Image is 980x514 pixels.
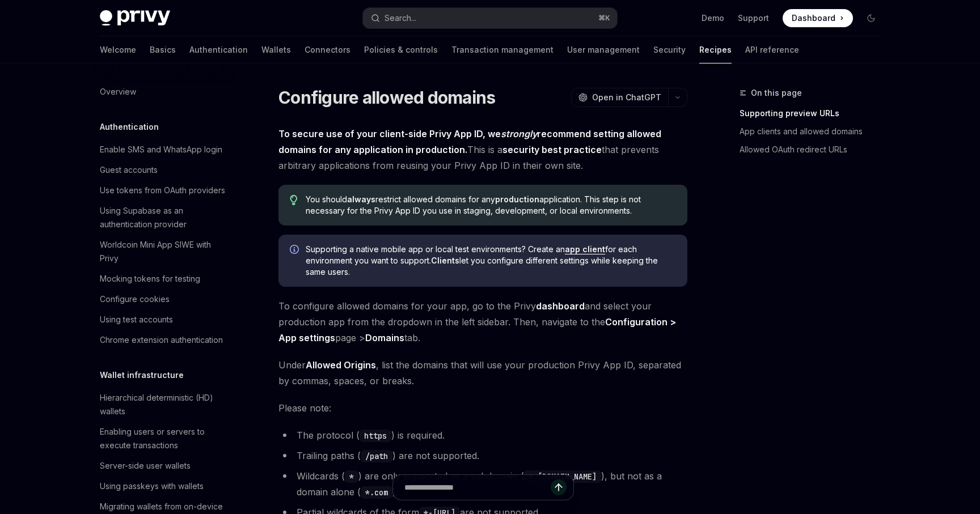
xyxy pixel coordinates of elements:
[501,128,537,139] em: strongly
[91,82,236,102] a: Overview
[100,368,184,382] h5: Wallet infrastructure
[451,36,554,63] a: Transaction management
[745,36,799,63] a: API reference
[751,86,802,100] span: On this page
[100,163,158,177] div: Guest accounts
[592,92,661,103] span: Open in ChatGPT
[567,36,640,63] a: User management
[305,36,350,63] a: Connectors
[699,36,732,63] a: Recipes
[278,298,687,346] span: To configure allowed domains for your app, go to the Privy and select your production app from th...
[740,122,889,141] a: App clients and allowed domains
[100,120,159,134] h5: Authentication
[862,9,880,27] button: Toggle dark mode
[100,479,204,493] div: Using passkeys with wallets
[536,300,585,312] strong: dashboard
[536,300,585,312] a: dashboard
[91,330,236,350] a: Chrome extension authentication
[278,126,687,173] span: This is a that prevents arbitrary applications from reusing your Privy App ID in their own site.
[278,400,687,416] span: Please note:
[100,272,200,286] div: Mocking tokens for testing
[150,36,176,63] a: Basics
[740,141,889,159] a: Allowed OAuth redirect URLs
[278,448,687,464] li: Trailing paths ( ) are not supported.
[91,456,236,476] a: Server-side user wallets
[91,269,236,289] a: Mocking tokens for testing
[495,194,539,204] strong: production
[91,160,236,180] a: Guest accounts
[306,194,676,216] span: You should restrict allowed domains for any application. This step is not necessary for the Privy...
[598,14,610,23] span: ⌘ K
[278,128,661,155] strong: To secure use of your client-side Privy App ID, we recommend setting allowed domains for any appl...
[290,195,298,205] svg: Tip
[792,12,835,24] span: Dashboard
[189,36,248,63] a: Authentication
[100,204,229,231] div: Using Supabase as an authentication provider
[91,139,236,160] a: Enable SMS and WhatsApp login
[100,292,170,306] div: Configure cookies
[363,8,617,28] button: Search...⌘K
[278,357,687,389] span: Under , list the domains that will use your production Privy App ID, separated by commas, spaces,...
[100,333,223,347] div: Chrome extension authentication
[347,194,375,204] strong: always
[91,309,236,330] a: Using test accounts
[100,10,170,26] img: dark logo
[100,313,173,326] div: Using test accounts
[364,36,438,63] a: Policies & controls
[100,36,136,63] a: Welcome
[738,12,769,24] a: Support
[740,104,889,122] a: Supporting preview URLs
[524,470,601,483] code: *.[DOMAIN_NAME]
[278,87,495,108] h1: Configure allowed domains
[100,238,229,265] div: Worldcoin Mini App SIWE with Privy
[502,144,602,155] strong: security best practice
[278,427,687,443] li: The protocol ( ) is required.
[565,244,605,254] a: app client
[91,422,236,456] a: Enabling users or servers to execute transactions
[365,332,404,343] strong: Domains
[91,235,236,269] a: Worldcoin Mini App SIWE with Privy
[385,11,416,25] div: Search...
[100,425,229,452] div: Enabling users or servers to execute transactions
[91,180,236,201] a: Use tokens from OAuth providers
[278,468,687,500] li: Wildcards ( ) are only supported as a subdomain ( ), but not as a domain alone ( ).
[100,85,136,99] div: Overview
[91,388,236,422] a: Hierarchical deterministic (HD) wallets
[431,256,459,265] strong: Clients
[91,201,236,235] a: Using Supabase as an authentication provider
[100,459,191,473] div: Server-side user wallets
[100,143,222,156] div: Enable SMS and WhatsApp login
[571,88,668,107] button: Open in ChatGPT
[91,289,236,309] a: Configure cookies
[290,245,301,256] svg: Info
[100,184,225,197] div: Use tokens from OAuth providers
[653,36,686,63] a: Security
[783,9,853,27] a: Dashboard
[702,12,724,24] a: Demo
[306,244,676,278] span: Supporting a native mobile app or local test environments? Create an for each environment you wan...
[361,450,392,462] code: /path
[360,430,391,442] code: https
[551,479,567,495] button: Send message
[261,36,291,63] a: Wallets
[306,359,376,371] strong: Allowed Origins
[100,391,229,418] div: Hierarchical deterministic (HD) wallets
[91,476,236,496] a: Using passkeys with wallets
